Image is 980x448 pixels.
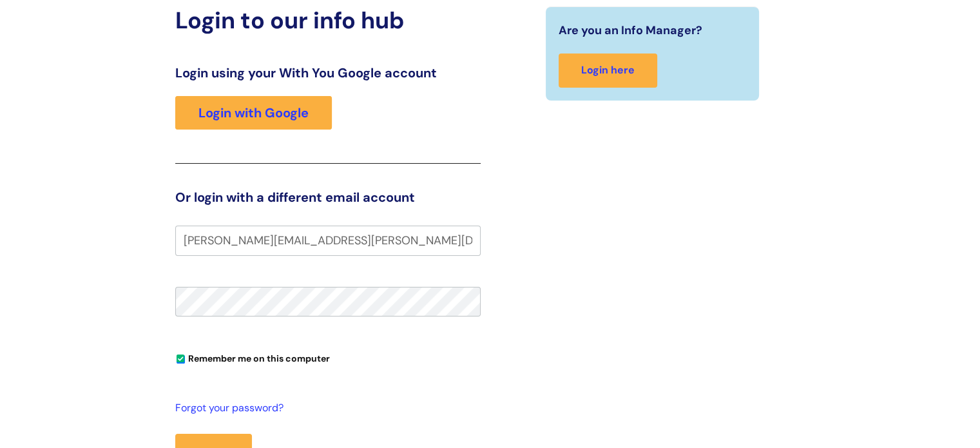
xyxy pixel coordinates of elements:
input: Your e-mail address [175,226,481,255]
h3: Or login with a different email account [175,190,481,205]
h2: Login to our info hub [175,6,481,34]
a: Forgot your password? [175,399,474,418]
label: Remember me on this computer [175,350,330,364]
span: Are you an Info Manager? [559,20,702,41]
a: Login here [559,54,657,88]
input: Remember me on this computer [177,355,185,364]
div: You can uncheck this option if you're logging in from a shared device [175,347,481,368]
a: Login with Google [175,96,332,130]
h3: Login using your With You Google account [175,65,481,81]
